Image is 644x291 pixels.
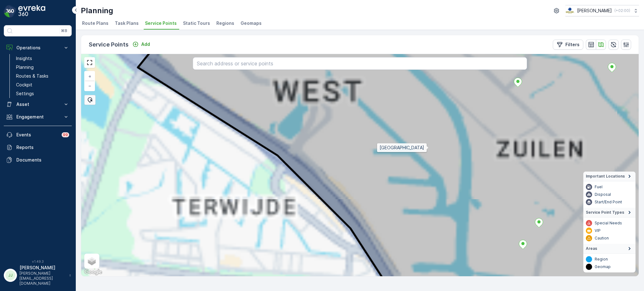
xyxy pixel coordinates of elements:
a: Planning [14,63,72,72]
span: Static Tours [183,20,210,26]
a: Open this area in Google Maps (opens a new window) [83,268,103,276]
p: Documents [16,157,69,163]
button: JJ[PERSON_NAME][PERSON_NAME][EMAIL_ADDRESS][DOMAIN_NAME] [4,265,72,286]
p: Special Needs [595,221,622,226]
button: Asset [4,98,72,111]
p: Caution [595,236,609,241]
p: Reports [16,144,69,151]
span: Regions [216,20,234,26]
span: + [88,74,91,79]
button: [PERSON_NAME](+02:00) [565,5,639,16]
a: Layers [85,254,99,268]
p: 99 [63,132,68,137]
p: Events [16,132,58,138]
input: Search address or service points [193,57,527,70]
p: [PERSON_NAME] [19,265,66,271]
p: Operations [16,45,59,51]
button: Add [130,41,153,48]
p: Region [595,257,608,262]
p: Fuel [595,184,602,189]
button: Operations [4,41,72,54]
p: Asset [16,101,59,107]
img: logo [4,5,16,18]
button: Filters [553,40,583,50]
img: basis-logo_rgb2x.png [565,7,575,14]
p: Service Points [89,40,129,49]
div: Bulk Select [84,95,96,105]
a: Zoom Out [85,81,94,91]
span: Service Point Types [586,210,624,215]
div: JJ [5,270,15,280]
a: View Fullscreen [85,58,94,67]
a: Settings [14,89,72,98]
a: Events99 [4,129,72,141]
a: Reports [4,141,72,154]
p: Start/End Point [595,200,622,205]
p: ( +02:00 ) [614,8,630,13]
p: Engagement [16,114,59,120]
p: Filters [565,41,580,48]
span: Route Plans [82,20,108,26]
a: Routes & Tasks [14,72,72,80]
p: ⌘B [61,28,67,33]
p: [PERSON_NAME] [577,8,612,14]
span: Important Locations [586,174,625,179]
summary: Areas [583,244,636,254]
a: Insights [14,54,72,63]
img: logo_dark-DEwI_e13.png [18,5,45,18]
a: Cockpit [14,80,72,89]
summary: Service Point Types [583,208,636,217]
img: Google [83,268,103,276]
p: Routes & Tasks [16,73,48,79]
p: Planning [81,6,113,16]
summary: Important Locations [583,172,636,181]
p: Settings [16,91,34,97]
span: Task Plans [115,20,139,26]
span: v 1.49.3 [4,260,72,263]
p: Geomap [595,264,611,269]
span: − [88,83,92,88]
span: Geomaps [241,20,262,26]
span: Service Points [145,20,177,26]
p: VIP [595,228,601,233]
p: Planning [16,64,34,70]
a: Zoom In [85,72,94,81]
p: [PERSON_NAME][EMAIL_ADDRESS][DOMAIN_NAME] [19,271,66,286]
p: Cockpit [16,82,32,88]
a: Documents [4,154,72,166]
p: Add [141,41,150,47]
span: Areas [586,246,597,251]
button: Engagement [4,111,72,123]
p: Disposal [595,192,611,197]
p: Insights [16,55,32,62]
